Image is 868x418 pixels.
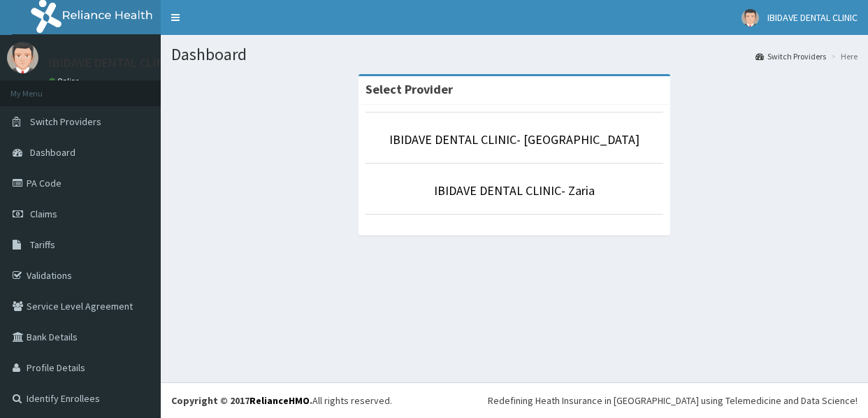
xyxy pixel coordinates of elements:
[49,76,82,86] a: Online
[249,394,310,407] a: RelianceHMO
[7,42,38,73] img: User Image
[49,57,175,69] p: IBIDAVE DENTAL CLINIC
[30,146,75,159] span: Dashboard
[30,238,55,251] span: Tariffs
[434,182,595,199] a: IBIDAVE DENTAL CLINIC- Zaria
[366,81,453,97] strong: Select Provider
[827,50,858,62] li: Here
[171,394,312,407] strong: Copyright © 2017 .
[171,45,858,64] h1: Dashboard
[755,50,826,62] a: Switch Providers
[742,9,759,27] img: User Image
[161,382,868,418] footer: All rights reserved.
[30,208,57,220] span: Claims
[389,131,639,147] a: IBIDAVE DENTAL CLINIC- [GEOGRAPHIC_DATA]
[30,115,101,128] span: Switch Providers
[767,11,858,24] span: IBIDAVE DENTAL CLINIC
[488,394,858,408] div: Redefining Heath Insurance in [GEOGRAPHIC_DATA] using Telemedicine and Data Science!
